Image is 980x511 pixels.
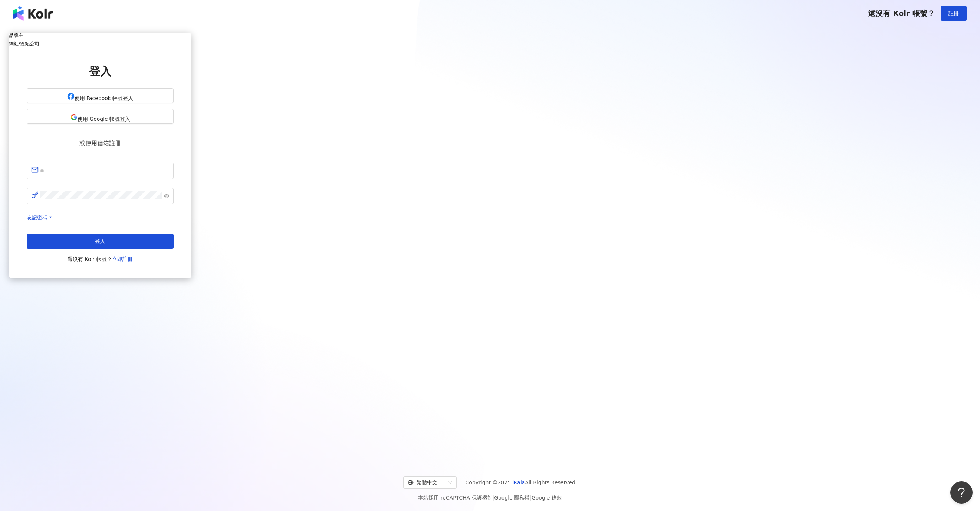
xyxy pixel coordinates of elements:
span: 使用 Facebook 帳號登入 [75,95,134,101]
div: 繁體中文 [408,477,445,488]
a: Google 條款 [532,495,562,501]
img: logo [13,6,53,21]
button: 使用 Facebook 帳號登入 [27,88,174,103]
span: | [530,495,532,501]
span: | [493,495,494,501]
span: eye-invisible [164,193,169,199]
button: 登入 [27,234,174,249]
h5: 網紅/經紀公司 [9,41,191,46]
span: 或使用信箱註冊 [73,139,127,148]
span: 還沒有 Kolr 帳號？ [68,255,133,263]
span: 還沒有 Kolr 帳號？ [868,9,935,18]
h5: 品牌主 [9,33,191,38]
span: 登入 [95,238,105,244]
a: 忘記密碼？ [27,215,53,220]
button: 註冊 [941,6,967,21]
button: 使用 Google 帳號登入 [27,109,174,124]
span: 使用 Google 帳號登入 [78,116,130,122]
a: Google 隱私權 [494,495,530,501]
iframe: Help Scout Beacon - Open [950,481,973,504]
span: 本站採用 reCAPTCHA 保護機制 [418,493,562,502]
a: iKala [513,480,525,485]
span: 註冊 [948,10,959,16]
span: 登入 [89,65,111,78]
span: Copyright © 2025 All Rights Reserved. [466,478,577,487]
a: 立即註冊 [112,256,133,262]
